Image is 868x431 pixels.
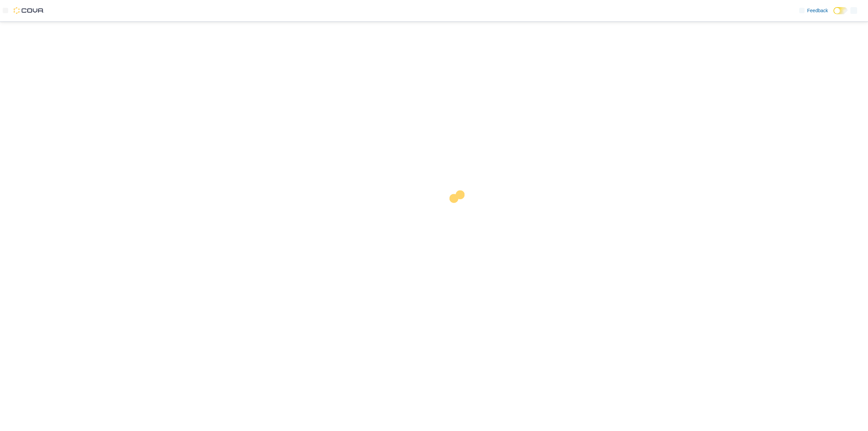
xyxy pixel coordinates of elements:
img: Cova [14,7,44,14]
span: Feedback [807,7,828,14]
a: Feedback [796,4,831,17]
img: cova-loader [434,185,485,236]
input: Dark Mode [833,7,848,14]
